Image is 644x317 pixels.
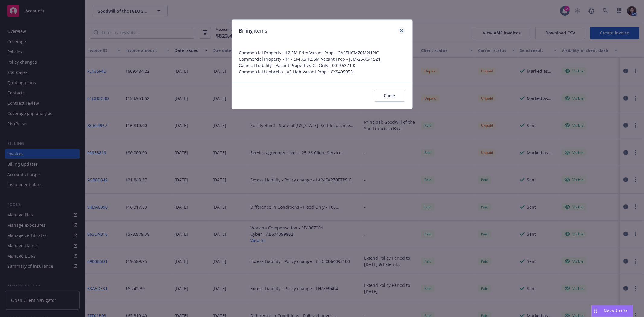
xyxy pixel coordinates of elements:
div: Drag to move [592,305,599,317]
span: Commercial Umbrella - XS Liab Vacant Prop - CXS4059561 [239,69,405,75]
span: Commercial Property - $17.5M XS $2.5M Vacant Prop - JEM-25-XS-1521 [239,56,405,62]
span: Close [384,93,395,98]
span: Commercial Property - $2.5M Prim Vacant Prop - GA25HCMZ0M2NRIC [239,50,405,56]
span: Nova Assist [604,308,628,313]
span: General Liability - Vacant Properties GL Only - 00165371-0 [239,62,405,69]
h1: Billing items [239,27,268,35]
a: close [398,27,405,34]
button: Nova Assist [591,305,633,317]
button: Close [374,90,405,102]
